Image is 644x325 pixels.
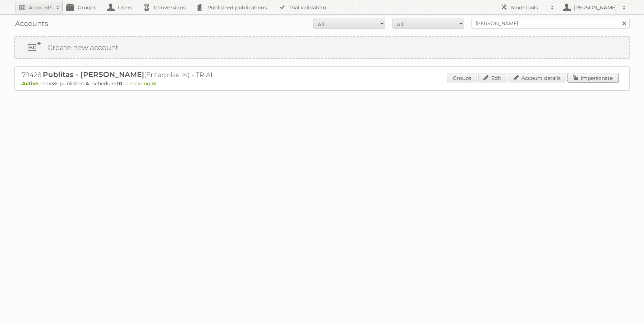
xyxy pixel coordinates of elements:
[568,73,618,82] a: Impersonate
[86,80,89,87] strong: 4
[509,73,566,82] a: Account details
[22,80,40,87] span: Active
[15,37,629,58] a: Create new account
[511,4,547,11] h2: More tools
[22,80,622,87] p: max: - published: - scheduled: -
[22,70,273,80] h2: 79428: (Enterprise ∞) - TRIAL
[478,73,507,82] a: Edit
[447,73,477,82] a: Groups
[119,80,123,87] strong: 0
[124,80,156,87] span: remaining:
[572,4,619,11] h2: [PERSON_NAME]
[152,80,156,87] strong: ∞
[29,4,52,11] h2: Accounts
[52,80,57,87] strong: ∞
[43,70,144,79] span: Publitas - [PERSON_NAME]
